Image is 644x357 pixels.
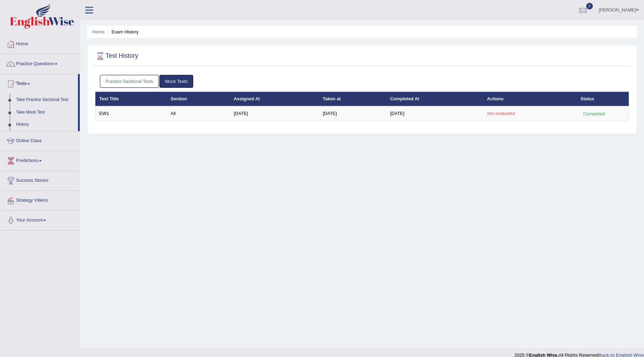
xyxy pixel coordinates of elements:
a: History [13,118,78,131]
a: Practice Sectional Tests [100,75,159,88]
h2: Test History [95,51,138,61]
a: Predictions [0,151,80,169]
td: EW1 [95,106,167,121]
td: [DATE] [386,106,483,121]
a: Tests [0,74,78,92]
th: Assigned At [230,92,319,106]
a: Home [0,34,80,52]
td: All [167,106,230,121]
a: Mock Tests [159,75,193,88]
th: Taken at [319,92,386,106]
a: Take Practice Sectional Test [13,94,78,106]
a: Practice Questions [0,54,80,72]
em: Not evaluated [487,111,515,116]
th: Section [167,92,230,106]
th: Completed At [386,92,483,106]
li: Exam History [105,29,139,35]
th: Test Title [95,92,167,106]
a: Home [92,29,104,34]
span: 0 [586,3,593,9]
td: [DATE] [230,106,319,121]
a: Your Account [0,211,80,228]
th: Status [577,92,629,106]
td: [DATE] [319,106,386,121]
th: Actions [483,92,576,106]
div: Completed [581,110,608,117]
a: Take Mock Test [13,106,78,119]
a: Success Stories [0,171,80,188]
a: Online Class [0,131,80,149]
a: Strategy Videos [0,191,80,208]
